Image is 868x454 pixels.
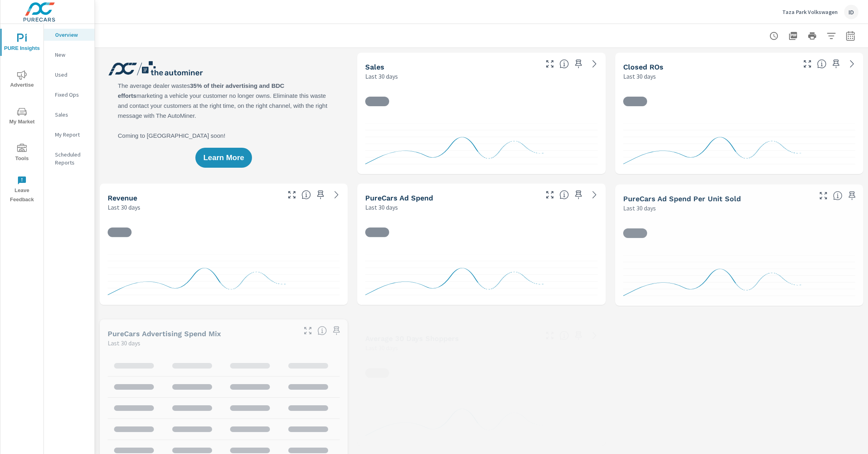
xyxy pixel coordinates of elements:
span: Number of vehicles sold by the dealership over the selected date range. [Source: This data is sou... [559,59,569,69]
p: Last 30 days [623,71,656,81]
div: My Report [44,129,94,141]
button: "Export Report to PDF" [785,28,801,44]
a: See more details in report [588,57,601,70]
span: My Market [3,107,41,127]
button: Make Fullscreen [543,57,556,70]
span: Save this to your personalized report [572,329,585,342]
p: Taza Park Volkswagen [782,8,838,16]
span: PURE Insights [3,34,41,53]
button: Make Fullscreen [817,189,830,202]
p: Sales [55,111,88,119]
span: Save this to your personalized report [846,189,858,202]
span: Save this to your personalized report [572,57,585,70]
span: Save this to your personalized report [330,324,343,337]
button: Apply Filters [823,28,839,44]
span: Average cost of advertising per each vehicle sold at the dealer over the selected date range. The... [833,191,842,200]
div: Fixed Ops [44,89,94,101]
span: Save this to your personalized report [572,188,585,201]
h5: Average 30 Days Shoppers [365,334,459,343]
span: Leave Feedback [3,176,41,204]
button: Make Fullscreen [301,324,314,337]
span: This table looks at how you compare to the amount of budget you spend per channel as opposed to y... [317,326,327,335]
h5: PureCars Ad Spend [365,194,433,202]
span: Save this to your personalized report [314,188,327,201]
p: Last 30 days [108,202,140,212]
p: Overview [55,31,88,39]
p: New [55,51,88,59]
span: Save this to your personalized report [830,57,842,70]
p: Fixed Ops [55,91,88,99]
p: Scheduled Reports [55,151,88,167]
h5: Closed ROs [623,63,663,71]
div: Scheduled Reports [44,149,94,169]
button: Make Fullscreen [543,329,556,342]
span: Total cost of media for all PureCars channels for the selected dealership group over the selected... [559,190,569,200]
a: See more details in report [588,188,601,201]
div: nav menu [0,24,43,208]
div: Used [44,69,94,81]
button: Make Fullscreen [801,57,814,70]
p: Last 30 days [365,202,398,212]
h5: Revenue [108,194,137,202]
h5: PureCars Ad Spend Per Unit Sold [623,194,741,203]
button: Print Report [804,28,820,44]
button: Make Fullscreen [285,188,298,201]
button: Select Date Range [842,28,858,44]
button: Learn More [195,148,252,168]
span: Total sales revenue over the selected date range. [Source: This data is sourced from the dealer’s... [301,190,311,200]
button: Make Fullscreen [543,188,556,201]
span: Tools [3,144,41,163]
h5: Sales [365,63,384,71]
span: Advertise [3,70,41,90]
span: Learn More [203,154,244,161]
p: Last 30 days [365,343,398,353]
p: Last 30 days [623,203,656,213]
div: ID [844,5,858,19]
a: See more details in report [588,329,601,342]
div: Sales [44,109,94,121]
div: Overview [44,29,94,41]
p: Last 30 days [365,71,398,81]
span: A rolling 30 day total of daily Shoppers on the dealership website, averaged over the selected da... [559,331,569,340]
p: My Report [55,131,88,139]
a: See more details in report [330,188,343,201]
h5: PureCars Advertising Spend Mix [108,329,221,338]
div: New [44,49,94,61]
p: Last 30 days [108,338,140,348]
a: See more details in report [846,57,858,70]
span: Number of Repair Orders Closed by the selected dealership group over the selected time range. [So... [817,59,827,69]
p: Used [55,71,88,79]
